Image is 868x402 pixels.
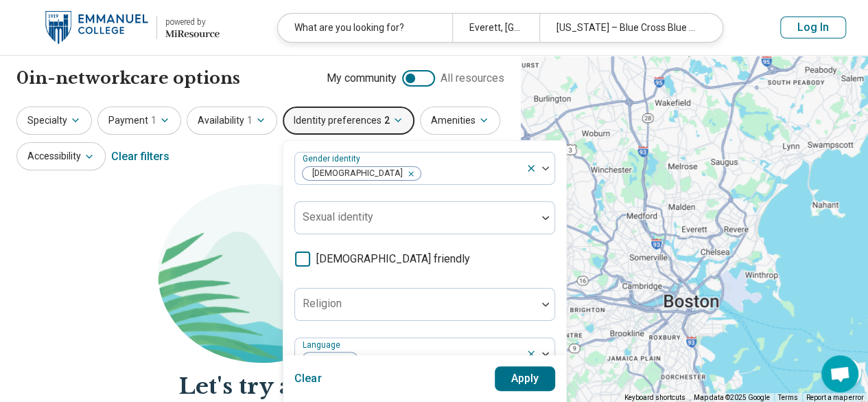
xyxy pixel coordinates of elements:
a: Report a map error [806,394,864,401]
button: Specialty [16,107,92,135]
span: Haitian [303,353,344,366]
img: Emmanuel College [45,11,148,44]
button: Identity preferences2 [283,107,414,135]
span: All resources [441,70,504,87]
a: Emmanuel Collegepowered by [22,11,220,44]
div: Open chat [821,355,858,392]
span: [DEMOGRAPHIC_DATA] friendly [316,251,470,267]
button: Apply [495,366,556,391]
button: Payment1 [97,107,181,135]
span: My community [327,70,397,87]
button: Log In [780,16,846,38]
h1: 0 in-network care options [16,67,240,90]
div: powered by [165,16,220,28]
a: Terms (opens in new tab) [778,394,798,401]
span: 1 [151,113,156,128]
span: 2 [384,113,390,128]
span: 1 [247,113,253,128]
button: Accessibility [16,142,106,170]
label: Gender identity [303,154,363,164]
label: Sexual identity [303,210,373,223]
div: What are you looking for? [278,14,452,42]
span: Map data ©2025 Google [694,394,770,401]
span: [DEMOGRAPHIC_DATA] [303,167,407,180]
button: Availability1 [187,107,277,135]
label: Religion [303,297,342,310]
button: Amenities [420,107,500,135]
button: Clear [294,366,322,391]
h2: Let's try again [16,371,504,402]
div: [US_STATE] – Blue Cross Blue Shield [539,14,714,42]
div: Everett, [GEOGRAPHIC_DATA] [452,14,539,42]
div: Clear filters [111,140,169,173]
label: Language [303,339,343,349]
